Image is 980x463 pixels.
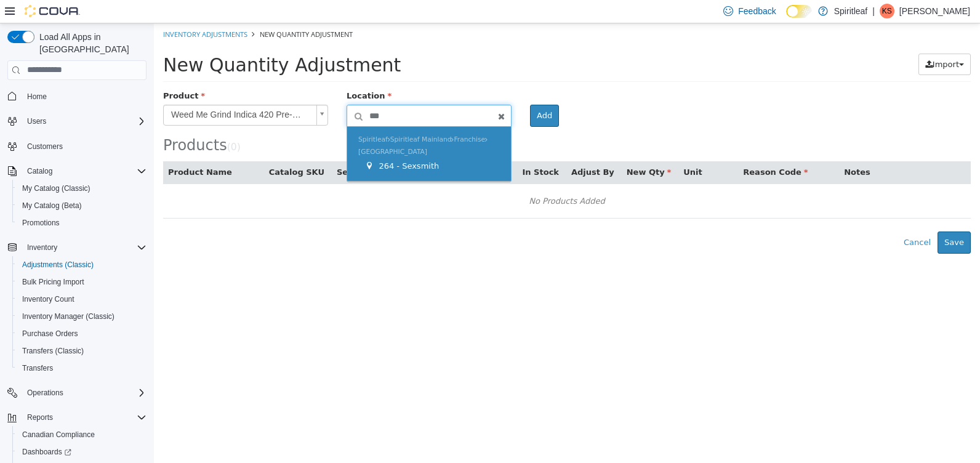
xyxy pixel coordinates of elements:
button: Reports [22,410,58,425]
span: Operations [27,388,63,398]
span: Dark Mode [786,18,787,18]
a: Transfers (Classic) [17,344,89,358]
a: Bulk Pricing Import [17,275,89,289]
span: Promotions [17,215,147,230]
span: Inventory Manager (Classic) [22,312,114,321]
span: Operations [22,385,147,400]
span: Customers [27,142,63,151]
span: Dashboards [17,445,147,459]
span: Transfers [17,361,147,376]
button: Users [2,113,151,130]
span: My Catalog (Beta) [22,201,82,211]
button: My Catalog (Classic) [12,180,151,197]
input: Dark Mode [786,5,812,18]
a: Weed Me Grind Indica 420 Pre-Roll - 20 x .4g [9,81,174,102]
span: Catalog [22,164,147,179]
span: Inventory Count [17,292,147,307]
span: Transfers (Classic) [22,346,84,356]
span: Home [22,89,147,104]
button: Import [765,30,817,52]
button: Canadian Compliance [12,426,151,443]
span: New Quantity Adjustment [9,31,247,52]
p: | [872,4,875,18]
span: 0 [77,118,83,129]
span: Feedback [738,5,776,17]
span: Inventory Count [22,294,74,304]
button: Cancel [743,208,784,230]
button: Notes [690,143,718,155]
p: [PERSON_NAME] [899,4,970,18]
span: Reports [22,410,147,425]
button: Customers [2,137,151,155]
button: Inventory Manager (Classic) [12,308,151,325]
span: Home [27,92,47,102]
button: Catalog [22,164,57,179]
button: Catalog [2,163,151,180]
a: Inventory Manager (Classic) [17,309,119,324]
span: Users [27,116,46,126]
button: Inventory [2,239,151,256]
a: Canadian Compliance [17,427,100,442]
div: Kennedy S [880,4,894,18]
span: Users [22,114,147,129]
span: New Quantity Adjustment [106,6,199,15]
a: Promotions [17,215,65,230]
span: Load All Apps in [GEOGRAPHIC_DATA] [34,31,147,55]
button: Transfers [12,360,151,377]
span: My Catalog (Beta) [17,198,147,213]
span: Purchase Orders [22,329,78,339]
button: Adjustments (Classic) [12,256,151,273]
button: Purchase Orders [12,325,151,342]
button: Transfers (Classic) [12,342,151,360]
span: My Catalog (Classic) [17,181,147,196]
button: Inventory Count [12,291,151,308]
button: My Catalog (Beta) [12,197,151,214]
span: Reports [27,413,53,422]
a: Dashboards [12,443,151,461]
a: Inventory Adjustments [9,6,94,15]
span: Bulk Pricing Import [17,275,147,289]
span: Adjustments (Classic) [17,257,147,272]
span: Weed Me Grind Indica 420 Pre-Roll - 20 x .4g [10,82,158,102]
span: Dashboards [22,447,71,457]
button: Operations [22,385,68,400]
button: Promotions [12,214,151,231]
button: Serial / Package Number [183,143,296,155]
a: Adjustments (Classic) [17,257,98,272]
button: In Stock [369,143,408,155]
button: Bulk Pricing Import [12,273,151,291]
span: Inventory [22,240,147,255]
button: Reports [2,409,151,426]
span: Canadian Compliance [17,427,147,442]
button: Catalog SKU [115,143,173,155]
span: Catalog [27,166,52,176]
button: Save [784,208,817,230]
button: Unit [529,143,550,155]
a: My Catalog (Beta) [17,198,87,213]
img: Cova [25,5,80,17]
span: Adjustments (Classic) [22,260,94,270]
span: Product [9,68,51,77]
p: Spiritleaf [834,4,867,18]
a: Home [22,89,52,104]
span: Transfers [22,363,53,373]
span: Location [193,68,238,77]
span: Transfers (Classic) [17,344,147,358]
span: Inventory [27,243,57,252]
button: Product Name [14,143,81,155]
small: ( ) [73,118,87,129]
span: Spiritleaf Spiritleaf Mainland Franchise [GEOGRAPHIC_DATA] [204,112,334,132]
a: Purchase Orders [17,326,83,341]
span: Customers [22,139,147,154]
span: Canadian Compliance [22,430,95,440]
span: Inventory Manager (Classic) [17,309,147,324]
span: Promotions [22,218,60,228]
span: 264 - Sexsmith [225,138,285,147]
a: Customers [22,139,68,154]
a: Inventory Count [17,292,79,307]
span: My Catalog (Classic) [22,183,90,193]
button: Operations [2,384,151,401]
span: Bulk Pricing Import [22,277,84,287]
span: Reason Code [589,144,654,153]
a: Dashboards [17,445,76,459]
